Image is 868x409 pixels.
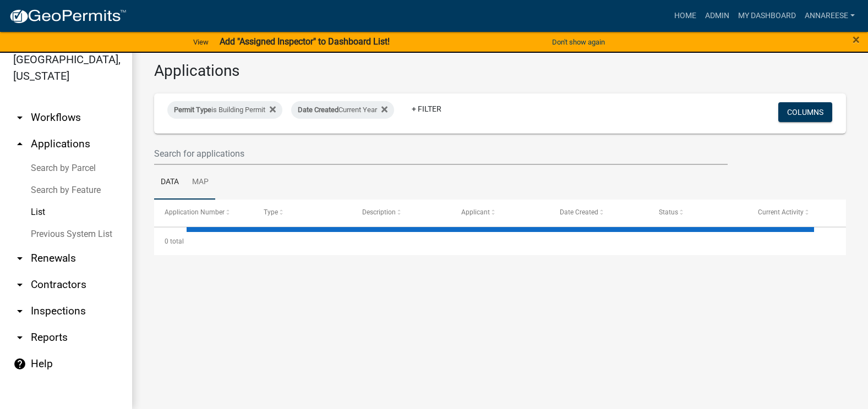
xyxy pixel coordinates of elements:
span: Status [659,208,678,216]
div: is Building Permit [167,101,282,119]
a: Admin [701,5,734,26]
datatable-header-cell: Application Number [154,200,253,226]
i: help [13,357,26,371]
a: My Dashboard [734,5,800,26]
i: arrow_drop_down [13,111,26,124]
span: Permit Type [174,106,211,114]
i: arrow_drop_down [13,331,26,344]
button: Columns [778,102,832,122]
strong: Add "Assigned Inspector" to Dashboard List! [220,36,390,47]
span: × [853,32,860,47]
i: arrow_drop_down [13,252,26,265]
button: Don't show again [548,33,609,51]
datatable-header-cell: Type [253,200,352,226]
a: annareese [800,5,859,26]
span: Date Created [560,208,598,216]
span: Application Number [165,208,225,216]
span: Current Activity [758,208,804,216]
a: Home [670,5,701,26]
a: Data [154,165,185,200]
span: Type [264,208,278,216]
a: Map [185,165,215,200]
i: arrow_drop_up [13,137,26,151]
div: Current Year [291,101,394,119]
i: arrow_drop_down [13,278,26,291]
i: arrow_drop_down [13,305,26,318]
span: Applicant [461,208,490,216]
div: 0 total [154,228,846,255]
span: Description [362,208,396,216]
datatable-header-cell: Date Created [549,200,648,226]
a: + Filter [403,99,450,119]
datatable-header-cell: Status [648,200,747,226]
datatable-header-cell: Applicant [451,200,550,226]
span: Date Created [298,106,339,114]
datatable-header-cell: Description [352,200,451,226]
h3: Applications [154,62,846,80]
a: View [189,33,213,51]
input: Search for applications [154,142,728,165]
button: Close [853,33,860,46]
datatable-header-cell: Current Activity [747,200,846,226]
